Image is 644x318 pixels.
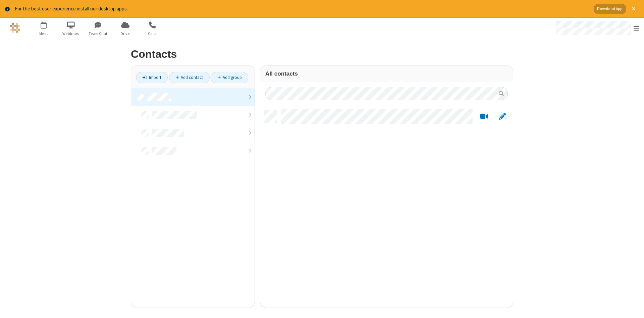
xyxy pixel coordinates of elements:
[15,5,589,13] div: For the best user experience install our desktop apps.
[169,72,210,83] a: Add contact
[211,72,248,83] a: Add group
[549,18,644,38] div: Open menu
[2,18,28,38] button: Logo
[131,48,513,60] h2: Contacts
[31,31,56,37] span: Meet
[136,72,168,83] a: Import
[10,23,20,33] img: QA Selenium DO NOT DELETE OR CHANGE
[58,31,84,37] span: Webinars
[260,105,513,308] div: grid
[113,31,138,37] span: Drive
[86,31,111,37] span: Team Chat
[496,112,509,121] button: Edit
[629,4,639,14] button: Close alert
[478,112,491,121] button: Start a video meeting
[594,4,626,14] button: Download App
[265,71,508,77] h3: All contacts
[140,31,165,37] span: Calls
